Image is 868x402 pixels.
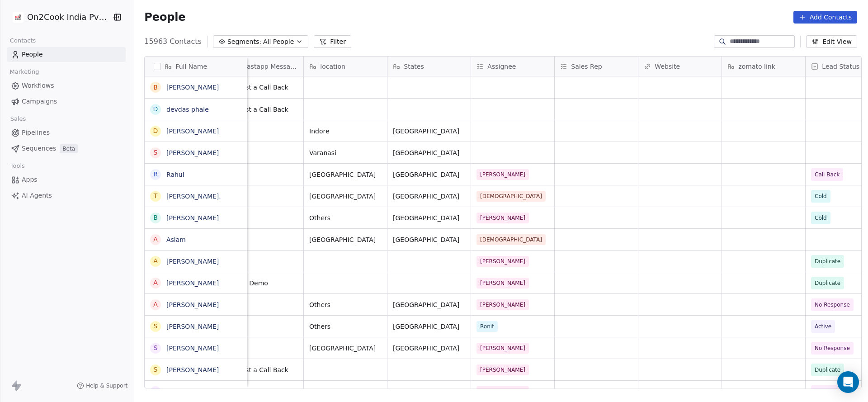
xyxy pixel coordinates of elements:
a: [PERSON_NAME] [166,128,219,135]
a: [PERSON_NAME] [166,214,219,222]
a: devdas phale [166,106,209,113]
a: Rahul [166,171,184,178]
span: [DEMOGRAPHIC_DATA] [476,234,546,245]
span: Sales [6,112,30,126]
button: Edit View [806,35,857,48]
span: Request a Call Back [226,365,298,374]
span: Lead Status [822,62,859,71]
span: Varanasi [309,148,382,157]
span: Assignee [487,62,516,71]
span: [GEOGRAPHIC_DATA] [393,344,465,353]
span: Call Back [815,170,840,179]
a: People [7,47,126,62]
span: Duplicate [815,257,840,266]
span: Active [815,322,831,331]
span: Sequences [22,144,56,153]
a: Apps [7,172,126,187]
div: grid [145,76,247,389]
span: [PERSON_NAME] [476,169,529,180]
span: Patna [309,387,382,396]
div: D [153,126,158,136]
span: [GEOGRAPHIC_DATA] [393,300,465,309]
div: R [153,170,158,179]
span: [GEOGRAPHIC_DATA] [393,192,465,201]
span: People [22,50,43,59]
span: [PERSON_NAME] [476,256,529,267]
span: Others [309,300,382,309]
div: A [154,256,158,266]
span: [PERSON_NAME] [476,213,529,223]
div: Sales Rep [555,57,638,76]
a: Campaigns [7,94,126,109]
span: [PERSON_NAME] [476,278,529,288]
span: Full Name [175,62,207,71]
a: [PERSON_NAME] [166,149,219,156]
span: Cold [815,213,827,222]
span: Sales Rep [571,62,602,71]
span: Ronit [476,321,498,332]
span: Tools [6,159,28,173]
span: location [320,62,345,71]
div: A [154,300,158,309]
div: zomato link [722,57,805,76]
div: S [154,387,158,396]
span: States [404,62,424,71]
div: Website [638,57,722,76]
a: Pipelines [7,125,126,140]
div: B [154,213,158,222]
span: [GEOGRAPHIC_DATA] [393,148,465,157]
a: [PERSON_NAME] [166,301,219,308]
span: zomato link [738,62,775,71]
span: People [144,10,185,24]
span: Contacts [6,34,40,47]
span: [DATE] [226,257,298,266]
img: on2cook%20logo-04%20copy.jpg [13,12,24,23]
span: Pipelines [22,128,50,137]
span: Apps [22,175,38,184]
span: Marketing [6,65,43,79]
button: On2Cook India Pvt. Ltd. [11,9,105,25]
a: Workflows [7,78,126,93]
span: [GEOGRAPHIC_DATA] [393,127,465,136]
span: [GEOGRAPHIC_DATA] [393,235,465,244]
a: [PERSON_NAME] [166,84,219,91]
div: States [387,57,471,76]
span: Website [655,62,680,71]
a: [PERSON_NAME] [166,388,219,395]
span: [GEOGRAPHIC_DATA] [393,387,465,396]
span: [PERSON_NAME] [476,386,529,397]
span: Book a Demo [226,279,298,288]
span: Segments: [227,37,261,47]
a: [PERSON_NAME] [166,279,219,287]
span: [PERSON_NAME] [476,364,529,375]
div: A [154,278,158,288]
span: [GEOGRAPHIC_DATA] [309,344,382,353]
span: [GEOGRAPHIC_DATA] [309,235,382,244]
span: [GEOGRAPHIC_DATA] [393,322,465,331]
a: [PERSON_NAME]. [166,193,221,200]
span: [GEOGRAPHIC_DATA] [393,213,465,222]
div: d [153,104,158,114]
span: Workflows [22,81,54,90]
span: All People [263,37,294,47]
span: [PERSON_NAME] [476,299,529,310]
span: On2Cook India Pvt. Ltd. [27,11,109,23]
span: Request a Call Back [226,83,298,92]
span: No Response [815,387,850,396]
span: 15963 Contacts [144,36,202,47]
a: Help & Support [77,382,127,389]
span: No Response [815,300,850,309]
span: [DEMOGRAPHIC_DATA] [476,191,546,202]
span: Indore [309,127,382,136]
span: Beta [60,144,78,153]
a: SequencesBeta [7,141,126,156]
span: Cold [815,192,827,201]
a: [PERSON_NAME] [166,345,219,352]
span: No Response [815,344,850,353]
a: [PERSON_NAME] [166,366,219,374]
div: S [154,322,158,331]
span: [GEOGRAPHIC_DATA] [393,170,465,179]
a: AI Agents [7,188,126,203]
div: S [154,365,158,374]
div: location [304,57,387,76]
